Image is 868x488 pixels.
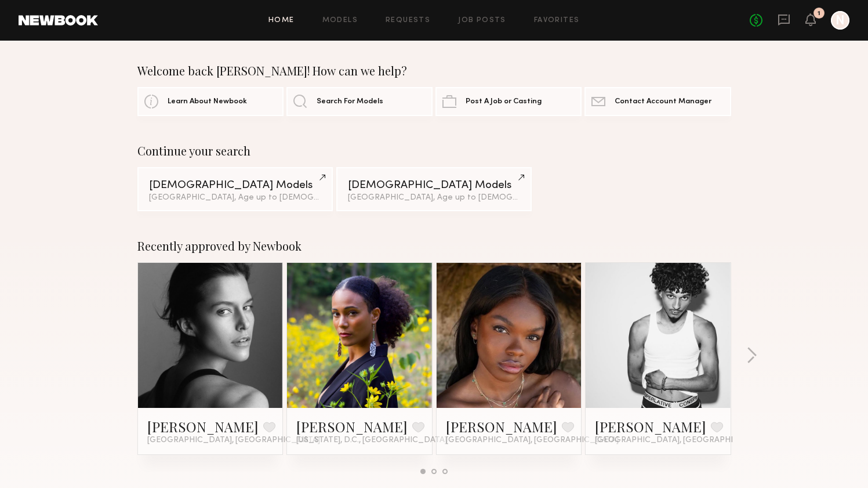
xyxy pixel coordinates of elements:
a: Job Posts [458,17,506,24]
span: Search For Models [317,98,383,106]
a: [PERSON_NAME] [446,417,557,436]
a: Post A Job or Casting [435,87,582,116]
a: Favorites [534,17,580,24]
div: [GEOGRAPHIC_DATA], Age up to [DEMOGRAPHIC_DATA]. [149,194,321,202]
a: Contact Account Manager [584,87,731,116]
a: Home [268,17,295,24]
a: Search For Models [286,87,433,116]
a: [PERSON_NAME] [147,417,259,436]
div: [DEMOGRAPHIC_DATA] Models [149,180,321,191]
div: Recently approved by Newbook [137,239,731,253]
span: [GEOGRAPHIC_DATA], [GEOGRAPHIC_DATA] [595,436,768,445]
a: Requests [386,17,430,24]
span: Contact Account Manager [615,98,711,106]
div: [DEMOGRAPHIC_DATA] Models [348,180,520,191]
a: Learn About Newbook [137,87,284,116]
a: [PERSON_NAME] [595,417,706,436]
a: N [831,11,849,30]
a: [DEMOGRAPHIC_DATA] Models[GEOGRAPHIC_DATA], Age up to [DEMOGRAPHIC_DATA]. [137,167,333,211]
a: [PERSON_NAME] [296,417,408,436]
span: Post A Job or Casting [466,98,542,106]
div: 1 [818,10,820,17]
span: [GEOGRAPHIC_DATA], [GEOGRAPHIC_DATA] [446,436,619,445]
span: [GEOGRAPHIC_DATA], [GEOGRAPHIC_DATA] [147,436,320,445]
div: Continue your search [137,144,731,158]
span: Learn About Newbook [168,98,247,106]
div: Welcome back [PERSON_NAME]! How can we help? [137,64,731,78]
span: [US_STATE], D.C., [GEOGRAPHIC_DATA] [296,436,447,445]
div: [GEOGRAPHIC_DATA], Age up to [DEMOGRAPHIC_DATA]. [348,194,520,202]
a: Models [322,17,358,24]
a: [DEMOGRAPHIC_DATA] Models[GEOGRAPHIC_DATA], Age up to [DEMOGRAPHIC_DATA]. [336,167,532,211]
